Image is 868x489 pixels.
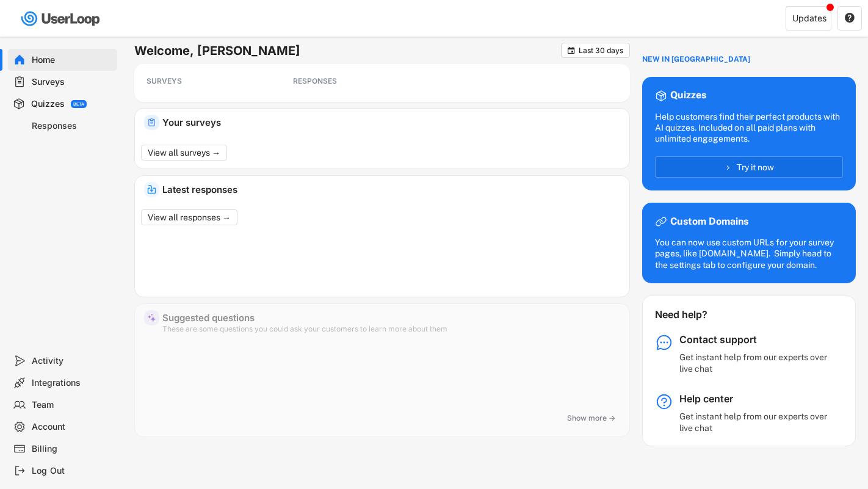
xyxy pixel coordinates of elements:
div: Latest responses [162,185,620,194]
img: userloop-logo-01.svg [18,6,104,31]
button: View all responses → [141,209,237,225]
img: MagicMajor%20%28Purple%29.svg [147,313,156,322]
div: Help customers find their perfect products with AI quizzes. Included on all paid plans with unlim... [655,111,843,145]
div: Account [32,421,112,433]
div: Contact support [679,333,832,346]
div: Your surveys [162,118,620,127]
div: Integrations [32,377,112,389]
h6: Welcome, [PERSON_NAME] [134,43,561,59]
div: NEW IN [GEOGRAPHIC_DATA] [642,55,750,65]
div: Help center [679,393,832,405]
div: Billing [32,443,112,455]
div: Responses [32,120,112,132]
div: RESPONSES [293,76,403,86]
div: Custom Domains [670,216,748,228]
div: Home [32,54,112,66]
div: These are some questions you could ask your customers to learn more about them [162,325,620,333]
button: Try it now [655,156,843,178]
div: You can now use custom URLs for your survey pages, like [DOMAIN_NAME]. Simply head to the setting... [655,237,843,270]
button:  [844,13,855,24]
div: Last 30 days [579,47,623,54]
button: Show more → [562,409,620,427]
button: View all surveys → [141,145,227,161]
text:  [568,46,575,55]
div: SURVEYS [146,76,256,86]
div: Log Out [32,465,112,477]
div: Activity [32,355,112,367]
img: IncomingMajor.svg [147,185,156,194]
div: BETA [73,102,84,106]
div: Suggested questions [162,313,620,322]
div: Quizzes [31,98,65,110]
text:  [845,12,855,23]
div: Surveys [32,76,112,88]
button:  [566,46,576,55]
div: Get instant help from our experts over live chat [679,411,832,433]
div: Team [32,399,112,411]
span: Try it now [737,163,774,172]
div: Quizzes [670,89,706,102]
div: Updates [792,14,826,23]
div: Need help? [655,308,740,321]
div: Get instant help from our experts over live chat [679,352,832,374]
